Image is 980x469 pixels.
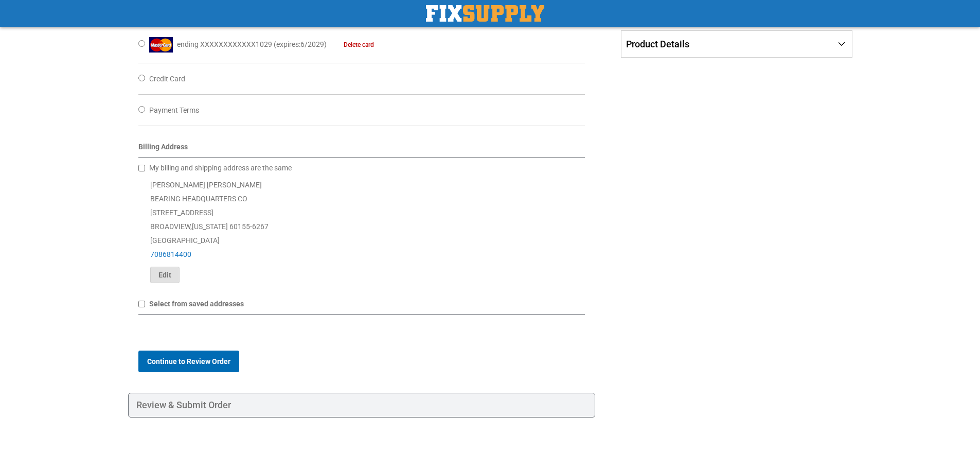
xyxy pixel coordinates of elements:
span: Edit [158,271,171,279]
span: Select from saved addresses [149,300,244,308]
button: Edit [150,267,180,283]
button: Continue to Review Order [138,351,239,372]
img: MasterCard [149,37,173,53]
div: [PERSON_NAME] [PERSON_NAME] BEARING HEADQUARTERS CO [STREET_ADDRESS] BROADVIEW , 60155-6267 [GEOG... [138,178,585,283]
a: 7086814400 [150,250,191,258]
a: Delete card [328,41,374,48]
span: ( : ) [274,40,327,48]
span: expires [276,40,299,48]
span: 6/2029 [300,40,324,48]
div: Billing Address [138,142,585,158]
span: [US_STATE] [192,222,228,231]
span: Continue to Review Order [147,357,230,366]
span: Payment Terms [149,106,199,114]
img: Fix Industrial Supply [426,5,544,22]
span: ending [177,40,199,48]
span: Product Details [626,39,689,49]
div: Review & Submit Order [128,393,596,418]
span: XXXXXXXXXXXX1029 [200,40,272,48]
span: Credit Card [149,75,185,83]
a: store logo [426,5,544,22]
span: My billing and shipping address are the same [149,164,292,172]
